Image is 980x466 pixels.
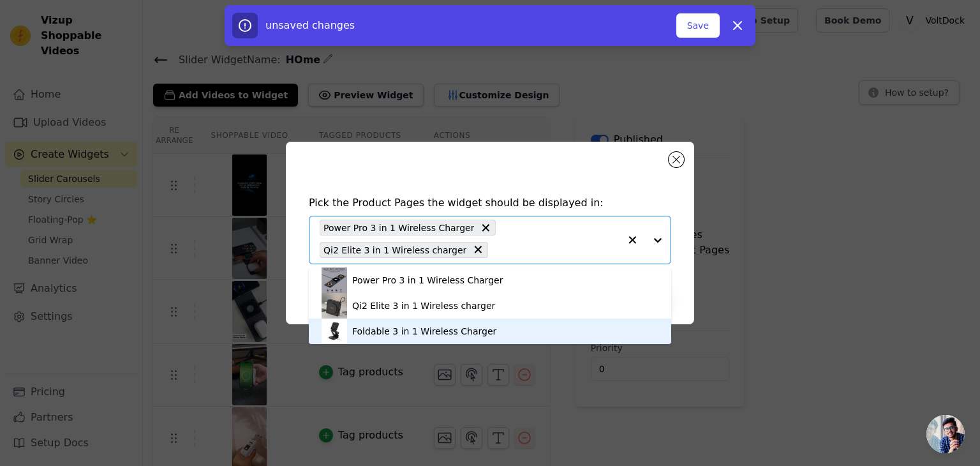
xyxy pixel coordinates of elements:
[352,325,496,338] div: Foldable 3 in 1 Wireless Charger
[323,220,474,235] span: Power Pro 3 in 1 Wireless Charger
[352,299,495,312] div: Qi2 Elite 3 in 1 Wireless charger
[352,274,503,287] div: Power Pro 3 in 1 Wireless Charger
[309,195,671,211] h4: Pick the Product Pages the widget should be displayed in:
[669,152,684,167] button: Close modal
[676,13,720,38] button: Save
[322,319,347,344] img: product thumbnail
[323,243,466,257] span: Qi2 Elite 3 in 1 Wireless charger
[322,267,347,293] img: product thumbnail
[926,415,965,453] div: Open chat
[322,293,347,319] img: product thumbnail
[265,19,355,31] span: unsaved changes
